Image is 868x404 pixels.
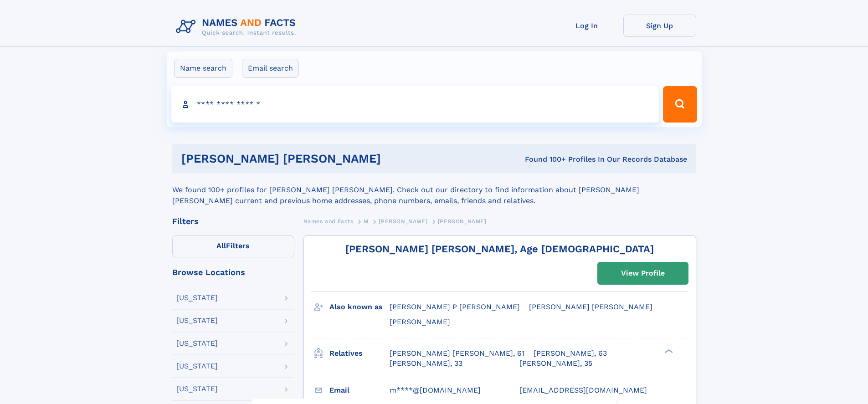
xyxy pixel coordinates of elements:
a: Log In [550,15,623,37]
span: [PERSON_NAME] [379,218,427,225]
div: [US_STATE] [176,294,218,302]
div: Found 100+ Profiles In Our Records Database [453,154,687,164]
button: Search Button [663,86,697,123]
div: [US_STATE] [176,340,218,347]
span: [PERSON_NAME] P [PERSON_NAME] [390,302,520,311]
label: Email search [242,59,299,78]
div: ❯ [663,348,673,354]
div: Filters [172,217,294,225]
div: [US_STATE] [176,385,218,393]
div: [US_STATE] [176,363,218,370]
span: [PERSON_NAME] [PERSON_NAME] [529,302,652,311]
span: All [216,241,226,250]
a: [PERSON_NAME] [379,215,427,227]
h3: Email [329,383,390,398]
a: [PERSON_NAME] [PERSON_NAME], 61 [390,348,524,358]
label: Name search [174,59,232,78]
div: Browse Locations [172,268,294,276]
img: Logo Names and Facts [172,15,303,39]
h3: Also known as [329,299,390,315]
a: [PERSON_NAME], 63 [534,348,607,358]
span: M [364,218,369,225]
a: Names and Facts [303,215,354,227]
a: Sign Up [623,15,696,37]
span: [PERSON_NAME] [438,218,487,225]
h1: [PERSON_NAME] [PERSON_NAME] [181,153,453,164]
a: [PERSON_NAME], 33 [390,358,462,368]
span: [EMAIL_ADDRESS][DOMAIN_NAME] [519,386,647,394]
input: search input [171,86,659,123]
a: View Profile [598,262,688,284]
label: Filters [172,235,294,257]
h3: Relatives [329,346,390,361]
div: We found 100+ profiles for [PERSON_NAME] [PERSON_NAME]. Check out our directory to find informati... [172,174,696,206]
a: [PERSON_NAME], 35 [519,358,592,368]
a: M [364,215,369,227]
a: [PERSON_NAME] [PERSON_NAME], Age [DEMOGRAPHIC_DATA] [345,243,654,255]
div: View Profile [621,263,665,284]
span: [PERSON_NAME] [390,317,450,326]
div: [US_STATE] [176,317,218,324]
